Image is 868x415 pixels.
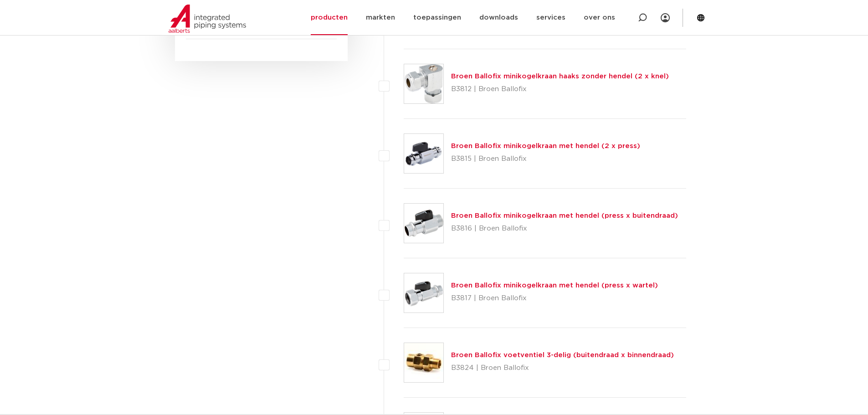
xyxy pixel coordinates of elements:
[451,282,658,289] a: Broen Ballofix minikogelkraan met hendel (press x wartel)
[451,152,640,166] p: B3815 | Broen Ballofix
[404,134,443,173] img: Thumbnail for Broen Ballofix minikogelkraan met hendel (2 x press)
[451,291,658,306] p: B3817 | Broen Ballofix
[451,221,678,236] p: B3816 | Broen Ballofix
[451,143,640,149] a: Broen Ballofix minikogelkraan met hendel (2 x press)
[451,82,669,97] p: B3812 | Broen Ballofix
[451,212,678,219] a: Broen Ballofix minikogelkraan met hendel (press x buitendraad)
[451,73,669,80] a: Broen Ballofix minikogelkraan haaks zonder hendel (2 x knel)
[404,273,443,313] img: Thumbnail for Broen Ballofix minikogelkraan met hendel (press x wartel)
[404,204,443,243] img: Thumbnail for Broen Ballofix minikogelkraan met hendel (press x buitendraad)
[451,361,674,375] p: B3824 | Broen Ballofix
[451,352,674,359] a: Broen Ballofix voetventiel 3-delig (buitendraad x binnendraad)
[404,343,443,382] img: Thumbnail for Broen Ballofix voetventiel 3-delig (buitendraad x binnendraad)
[404,64,443,103] img: Thumbnail for Broen Ballofix minikogelkraan haaks zonder hendel (2 x knel)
